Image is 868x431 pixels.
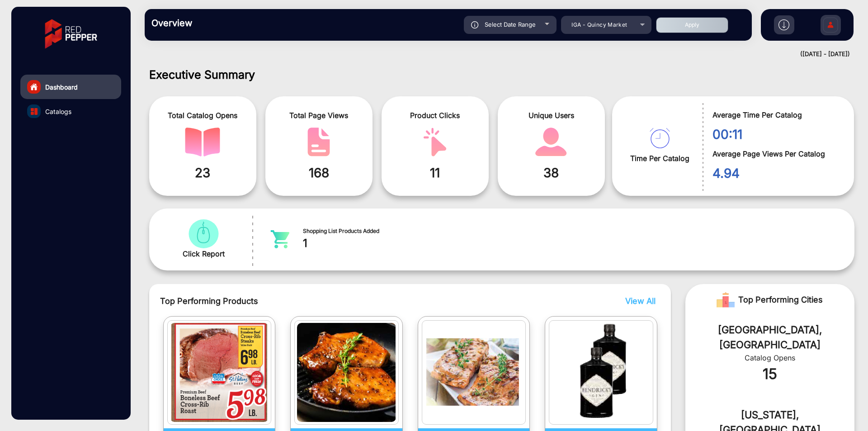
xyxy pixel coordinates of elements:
img: catalog [186,219,221,248]
div: [GEOGRAPHIC_DATA], [GEOGRAPHIC_DATA] [699,322,841,352]
span: 23 [156,163,250,182]
img: catalog [417,128,453,156]
span: Top Performing Cities [738,291,823,309]
span: Select Date Range [485,21,536,28]
div: ([DATE] - [DATE]) [136,50,850,59]
span: Click Report [183,248,225,259]
span: Top Performing Products [160,295,541,307]
span: Unique Users [505,110,598,121]
h3: Overview [151,18,278,28]
img: h2download.svg [778,19,789,30]
img: catalog [297,323,396,422]
img: Sign%20Up.svg [821,10,840,42]
div: 15 [699,363,841,385]
img: Rank image [717,291,735,309]
div: Catalog Opens [699,352,841,363]
span: Dashboard [45,82,78,92]
button: Apply [656,17,728,33]
img: catalog [552,323,651,422]
button: View All [623,295,653,307]
img: catalog [270,230,290,248]
span: IGA - Quincy Market [571,21,627,28]
img: catalog [301,128,336,156]
img: catalog [170,323,269,422]
h1: Executive Summary [149,68,854,81]
span: 11 [388,163,482,182]
span: Catalogs [45,107,71,116]
span: Product Clicks [388,110,482,121]
span: Shopping List Products Added [303,227,385,235]
span: 1 [303,235,385,251]
span: Average Time Per Catalog [712,109,840,120]
span: 00:11 [712,125,840,144]
img: vmg-logo [38,11,104,57]
span: View All [625,296,656,306]
img: catalog [185,128,220,156]
img: catalog [425,323,524,422]
span: 38 [505,163,598,182]
img: icon [471,21,479,28]
img: catalog [31,108,38,115]
a: Catalogs [20,99,121,123]
span: 168 [272,163,366,182]
img: catalog [650,128,670,148]
a: Dashboard [20,75,121,99]
span: 4.94 [712,164,840,183]
img: home [30,83,38,91]
img: catalog [533,128,569,156]
span: Total Page Views [272,110,366,121]
span: Average Page Views Per Catalog [712,148,840,159]
span: Total Catalog Opens [156,110,250,121]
